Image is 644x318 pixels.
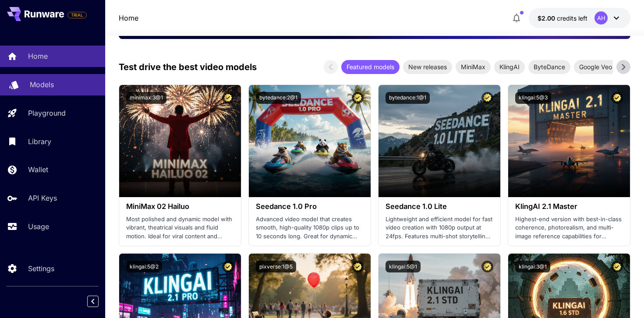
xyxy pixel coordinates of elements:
button: $2.00AH [529,8,630,28]
button: minimax:3@1 [126,92,166,104]
p: Highest-end version with best-in-class coherence, photorealism, and multi-image reference capabil... [515,215,623,241]
div: Google Veo [574,60,617,74]
div: $2.00 [538,14,587,23]
div: ByteDance [528,60,570,74]
div: New releases [403,60,452,74]
button: Certified Model – Vetted for best performance and includes a commercial license. [611,92,623,104]
p: Wallet [28,164,48,175]
div: AH [594,11,608,25]
nav: breadcrumb [119,13,138,23]
div: KlingAI [494,60,525,74]
p: Test drive the best video models [119,60,257,74]
img: alt [379,85,500,197]
p: API Keys [28,193,57,203]
h3: Seedance 1.0 Pro [256,202,364,211]
p: Settings [28,263,54,274]
button: Certified Model – Vetted for best performance and includes a commercial license. [352,92,364,104]
button: bytedance:1@1 [386,92,430,104]
span: $2.00 [538,14,557,22]
img: alt [119,85,241,197]
button: bytedance:2@1 [256,92,301,104]
a: Home [119,13,138,23]
span: TRIAL [68,12,86,18]
button: klingai:5@3 [515,92,551,104]
h3: Seedance 1.0 Lite [386,202,493,211]
span: credits left [557,14,587,22]
button: Collapse sidebar [87,296,99,307]
p: Home [28,51,48,61]
button: Certified Model – Vetted for best performance and includes a commercial license. [611,261,623,272]
h3: KlingAI 2.1 Master [515,202,623,211]
span: Add your payment card to enable full platform functionality. [67,10,87,20]
p: Playground [28,108,66,118]
p: Lightweight and efficient model for fast video creation with 1080p output at 24fps. Features mult... [386,215,493,241]
p: Advanced video model that creates smooth, high-quality 1080p clips up to 10 seconds long. Great f... [256,215,364,241]
img: alt [249,85,371,197]
button: klingai:3@1 [515,261,550,272]
p: Most polished and dynamic model with vibrant, theatrical visuals and fluid motion. Ideal for vira... [126,215,234,241]
button: pixverse:1@5 [256,261,296,272]
span: KlingAI [494,62,525,71]
button: Certified Model – Vetted for best performance and includes a commercial license. [481,92,493,104]
button: Certified Model – Vetted for best performance and includes a commercial license. [222,261,234,272]
div: Featured models [341,60,400,74]
button: Certified Model – Vetted for best performance and includes a commercial license. [481,261,493,272]
button: Certified Model – Vetted for best performance and includes a commercial license. [352,261,364,272]
span: Featured models [341,62,400,71]
span: ByteDance [528,62,570,71]
h3: MiniMax 02 Hailuo [126,202,234,211]
p: Models [30,79,54,90]
p: Usage [28,221,49,232]
span: MiniMax [456,62,491,71]
div: Collapse sidebar [94,293,105,309]
div: MiniMax [456,60,491,74]
p: Library [28,136,51,147]
img: alt [508,85,630,197]
button: klingai:5@1 [386,261,421,272]
span: Google Veo [574,62,617,71]
button: klingai:5@2 [126,261,162,272]
button: Certified Model – Vetted for best performance and includes a commercial license. [222,92,234,104]
span: New releases [403,62,452,71]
